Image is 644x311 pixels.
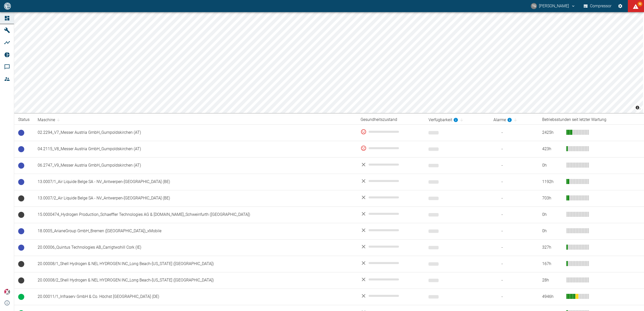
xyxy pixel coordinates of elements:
div: No data [361,194,420,200]
td: 20.00008/1_Shell Hydrogen & NEL HYDROGEN INC_Long Beach-[US_STATE] ([GEOGRAPHIC_DATA]) [34,256,356,272]
td: 06.2747_V9_Messer Austria GmbH_Gumpoldskirchen (AT) [34,157,356,174]
img: logo [4,3,11,9]
td: 20.00006_Quintus Technologies AB_Carrigtwohill Cork (IE) [34,239,356,256]
div: 0 % [361,145,420,151]
span: Betriebsbereit [18,146,24,152]
div: 0 % [361,129,420,135]
div: 327 h [542,245,562,250]
div: No data [361,227,420,233]
span: - [493,228,534,234]
div: No data [361,178,420,184]
td: 20.00011/1_Infraserv GmbH & Co. Höchst [GEOGRAPHIC_DATA] (DE) [34,289,356,305]
span: Keine Daten [18,261,24,267]
td: 20.00008/2_Shell Hydrogen & NEL HYDROGEN INC_Long Beach-[US_STATE] ([GEOGRAPHIC_DATA]) [34,272,356,289]
span: Betrieb [18,294,24,300]
div: 0 h [542,212,562,218]
th: Betriebsstunden seit letzter Wartung [538,115,644,124]
div: 0 h [542,228,562,234]
span: 93 [637,2,642,7]
div: berechnet für die letzten 7 Tage [428,117,458,123]
div: No data [361,244,420,250]
button: thomas.gregoir@neuman-esser.com [530,2,576,11]
span: Keine Daten [18,277,24,283]
span: Maschine [38,117,62,123]
div: 0 h [542,163,562,168]
td: 13.0007/2_Air Liquide Belge SA - NV_Antwerpen-[GEOGRAPHIC_DATA] (BE) [34,190,356,206]
span: - [493,130,534,136]
div: berechnet für die letzten 7 Tage [493,117,512,123]
div: 1192 h [542,179,562,185]
td: 02.2294_V7_Messer Austria GmbH_Gumpoldskirchen (AT) [34,124,356,141]
div: No data [361,293,420,299]
td: 15.0000474_Hydrogen Production_Schaeffler Technologies AG & [DOMAIN_NAME]_Schweinfurth ([GEOGRAPH... [34,206,356,223]
th: Gesundheitszustand [356,115,424,124]
div: 703 h [542,195,562,201]
td: 18.0005_ArianeGroup GmbH_Bremen ([GEOGRAPHIC_DATA])_xMobile [34,223,356,239]
span: - [493,195,534,201]
img: Xplore Logo [4,289,10,295]
th: Status [14,115,34,124]
span: - [493,163,534,168]
td: 04.2115_V8_Messer Austria GmbH_Gumpoldskirchen (AT) [34,141,356,157]
div: TG [531,3,537,9]
div: 2425 h [542,130,562,136]
button: Einstellungen [616,2,625,11]
span: Betriebsbereit [18,245,24,251]
span: - [493,146,534,152]
div: 167 h [542,261,562,267]
div: 4946 h [542,294,562,300]
div: 423 h [542,146,562,152]
span: Betriebsbereit [18,228,24,234]
span: - [493,261,534,267]
span: Keine Daten [18,212,24,218]
div: No data [361,260,420,266]
div: No data [361,276,420,282]
span: - [493,277,534,283]
span: - [493,294,534,300]
span: Keine Daten [18,195,24,201]
span: - [493,179,534,185]
span: Betriebsbereit [18,179,24,185]
span: - [493,245,534,250]
div: No data [361,162,420,168]
canvas: Map [14,12,643,113]
span: Betriebsbereit [18,130,24,136]
span: Betriebsbereit [18,163,24,169]
td: 13.0007/1_Air Liquide Belge SA - NV_Antwerpen-[GEOGRAPHIC_DATA] (BE) [34,174,356,190]
button: Compressor [583,2,613,11]
div: 28 h [542,277,562,283]
span: - [493,212,534,218]
div: No data [361,211,420,217]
